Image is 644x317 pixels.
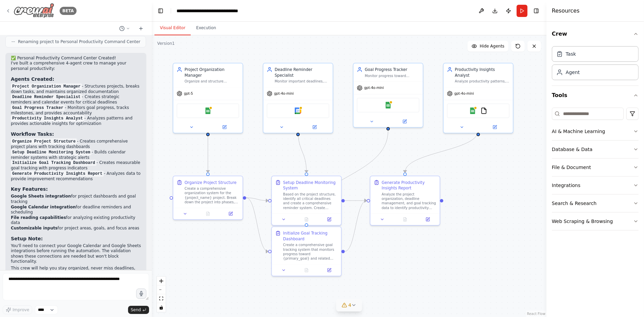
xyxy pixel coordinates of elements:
g: Edge from 38b8baef-8079-4070-9c7e-eed10cccb456 to 33577f37-fbe8-429a-bf2b-5408ecb7c48a [205,130,211,172]
div: Goal Progress TrackerMonitor progress toward personal and professional goals by tracking mileston... [353,63,423,128]
g: Edge from 66df75d3-e4dd-41b0-87aa-82a61d7319fe to d6976640-b967-4abb-aec3-517e9d320c6d [304,130,391,223]
strong: Agents Created: [11,76,54,82]
div: Monitor progress toward personal and professional goals by tracking milestones, measuring key met... [365,74,419,78]
div: Web Scraping & Browsing [552,218,613,225]
div: Analyze the project organization, deadline management, and goal tracking data to identify product... [382,192,436,210]
div: Initialize Goal Tracking DashboardCreate a comprehensive goal tracking system that monitors progr... [271,226,342,276]
div: Monitor important deadlines, create strategic reminders, and schedule calendar events to ensure n... [275,79,329,83]
p: I've built a comprehensive 4-agent crew to manage your personal productivity: [11,61,141,71]
li: - Creates measurable goal tracking with progress indicators [11,160,141,171]
button: Open in side panel [418,216,437,223]
button: zoom out [157,285,166,294]
div: Deadline Reminder Specialist [275,67,329,78]
strong: File reading capabilities [11,215,66,220]
button: Hide right sidebar [532,6,541,16]
div: File & Document [552,164,591,171]
button: Open in side panel [319,267,339,274]
div: Setup Deadline Monitoring System [283,180,338,191]
li: for analyzing existing productivity data [11,215,141,226]
div: Generate Productivity Insights ReportAnalyze the project organization, deadline management, and g... [370,176,440,226]
div: Organize and structure personal projects by creating comprehensive project plans, breaking down t... [185,79,239,83]
img: Google Sheets [385,102,392,109]
div: Setup Deadline Monitoring SystemBased on the project structure, identify all critical deadlines a... [271,176,342,226]
strong: Customizable inputs [11,226,58,230]
div: Organize Project StructureCreate a comprehensive organization system for the {project_name} proje... [173,176,243,220]
img: Google Calendar [295,107,302,114]
button: toggle interactivity [157,303,166,312]
code: Deadline Reminder Specialist [11,94,82,100]
li: - Creates strategic reminders and calendar events for critical deadlines [11,94,141,105]
li: - Monitors goal progress, tracks milestones, and provides accountability [11,105,141,116]
code: Productivity Insights Analyst [11,115,84,122]
div: Initialize Goal Tracking Dashboard [283,230,338,242]
g: Edge from 112e506a-1cf4-4e94-8ab6-333a5063d7d3 to 4f175d54-2c5c-4d23-9956-241754cfd870 [295,130,309,172]
div: React Flow controls [157,277,166,312]
button: No output available [196,210,220,217]
span: Renaming project to Personal Productivity Command Center [18,39,140,44]
button: Open in side panel [479,124,511,131]
div: Create a comprehensive organization system for the {project_name} project. Break down the project... [185,186,239,204]
div: Integrations [552,182,580,189]
strong: Workflow Tasks: [11,131,54,137]
button: Start a new chat [136,24,146,33]
button: Open in side panel [208,124,240,131]
button: zoom in [157,277,166,285]
img: Google Sheets [469,107,476,114]
g: Edge from 33577f37-fbe8-429a-bf2b-5408ecb7c48a to 4f175d54-2c5c-4d23-9956-241754cfd870 [246,195,268,203]
strong: Google Sheets integration [11,194,71,199]
button: Visual Editor [154,21,191,35]
button: fit view [157,294,166,303]
div: Search & Research [552,200,597,207]
code: Generate Productivity Insights Report [11,171,104,177]
button: Crew [552,24,639,43]
h4: Resources [552,7,580,15]
li: - Builds calendar reminder systems with strategic alerts [11,150,141,161]
div: Database & Data [552,146,593,153]
div: Deadline Reminder SpecialistMonitor important deadlines, create strategic reminders, and schedule... [263,63,333,133]
button: Open in side panel [319,216,339,223]
span: gpt-4o-mini [364,86,384,90]
button: Hide Agents [468,41,508,52]
button: No output available [393,216,417,223]
span: gpt-5 [184,91,193,96]
span: Improve [13,307,29,313]
li: - Creates comprehensive project plans with tracking dashboards [11,139,141,150]
span: gpt-4o-mini [274,91,294,96]
a: React Flow attribution [527,312,545,316]
button: Integrations [552,176,639,194]
div: Crew [552,43,639,86]
li: for project areas, goals, and focus areas [11,226,141,231]
div: Create a comprehensive goal tracking system that monitors progress toward {primary_goal} and rela... [283,243,338,261]
button: No output available [295,216,318,223]
h2: ✅ Personal Productivity Command Center Created! [11,56,141,61]
code: Organize Project Structure [11,138,77,145]
div: Goal Progress Tracker [365,67,419,73]
div: Productivity Insights AnalystAnalyze productivity patterns, identify trends in work habits, and p... [443,63,514,133]
p: You'll need to connect your Google Calendar and Google Sheets integrations before running the aut... [11,243,141,264]
button: Improve [3,305,32,314]
div: Generate Productivity Insights Report [382,180,436,191]
div: Task [566,51,576,57]
strong: Setup Note: [11,236,43,241]
button: Search & Research [552,194,639,212]
img: FileReadTool [480,107,487,114]
code: Goal Progress Tracker [11,105,65,111]
div: Productivity Insights Analyst [455,67,510,78]
code: Setup Deadline Monitoring System [11,149,91,155]
button: Click to speak your automation idea [136,288,146,299]
span: gpt-4o-mini [454,91,474,96]
strong: Google Calendar integration [11,205,76,209]
button: AI & Machine Learning [552,123,639,140]
div: Organize Project Structure [185,180,236,185]
strong: Key Features: [11,186,48,192]
button: 4 [336,299,362,312]
img: Google Sheets [205,107,211,114]
div: Based on the project structure, identify all critical deadlines and create a comprehensive remind... [283,192,338,210]
button: Tools [552,86,639,105]
g: Edge from d6976640-b967-4abb-aec3-517e9d320c6d to 0078a6ec-7662-4f16-b719-192827afadc7 [345,198,367,254]
p: This crew will help you stay organized, never miss deadlines, track meaningful progress, and cont... [11,266,141,282]
div: Analyze productivity patterns, identify trends in work habits, and provide actionable insights to... [455,79,510,83]
span: Hide Agents [480,43,504,49]
div: Project Organization Manager [185,67,239,78]
img: Logo [14,3,54,18]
